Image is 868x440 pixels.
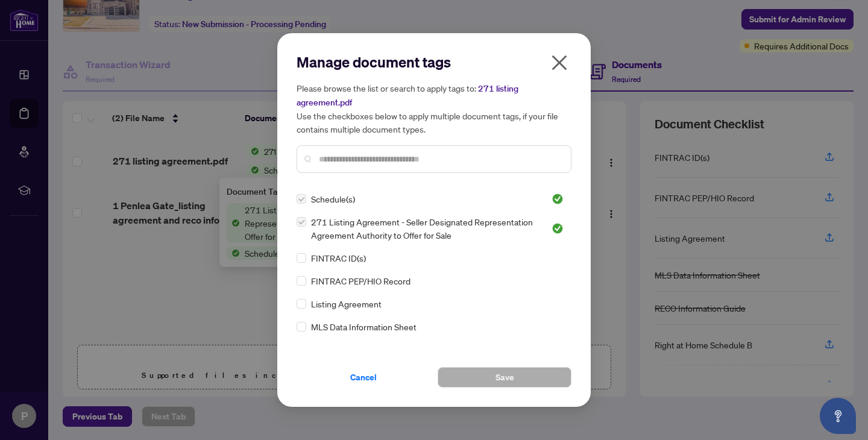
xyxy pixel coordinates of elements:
[552,193,564,205] img: status
[552,222,564,234] img: status
[552,222,564,234] span: Approved
[550,53,569,72] span: close
[438,367,571,388] button: Save
[297,52,571,72] h2: Manage document tags
[311,320,417,333] span: MLS Data Information Sheet
[350,368,377,387] span: Cancel
[311,192,355,206] span: Schedule(s)
[820,398,856,434] button: Open asap
[552,193,564,205] span: Approved
[297,367,430,388] button: Cancel
[311,274,410,288] span: FINTRAC PEP/HIO Record
[311,215,537,242] span: 271 Listing Agreement - Seller Designated Representation Agreement Authority to Offer for Sale
[311,251,366,265] span: FINTRAC ID(s)
[311,297,382,310] span: Listing Agreement
[297,81,571,136] h5: Please browse the list or search to apply tags to: Use the checkboxes below to apply multiple doc...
